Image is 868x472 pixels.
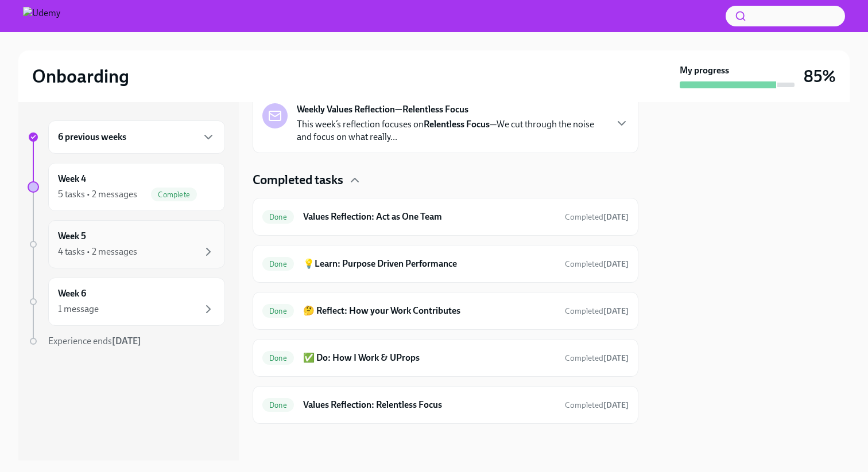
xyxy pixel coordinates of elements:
span: Done [262,213,294,221]
a: DoneValues Reflection: Act as One TeamCompleted[DATE] [262,208,629,226]
a: DoneValues Reflection: Relentless FocusCompleted[DATE] [262,396,629,414]
span: Completed [565,212,629,222]
div: 6 previous weeks [48,120,225,154]
span: August 11th, 2025 09:47 [565,306,629,317]
h6: Week 4 [58,173,86,185]
div: Completed tasks [253,171,638,189]
div: 4 tasks • 2 messages [58,245,137,258]
h3: 85% [804,66,836,87]
a: Done✅ Do: How I Work & UPropsCompleted[DATE] [262,349,629,367]
img: Udemy [23,7,60,25]
a: Week 54 tasks • 2 messages [28,220,225,268]
a: Done💡Learn: Purpose Driven PerformanceCompleted[DATE] [262,255,629,273]
a: Week 61 message [28,278,225,326]
span: Done [262,260,294,268]
strong: Weekly Values Reflection—Relentless Focus [297,103,468,116]
span: August 11th, 2025 09:47 [565,353,629,364]
strong: [DATE] [603,259,629,269]
strong: [DATE] [603,353,629,363]
strong: [DATE] [603,212,629,222]
h6: Week 5 [58,230,86,243]
span: Complete [151,190,197,199]
strong: My progress [680,64,729,77]
h6: ✅ Do: How I Work & UProps [303,352,556,364]
h2: Onboarding [32,65,129,88]
span: August 8th, 2025 11:09 [565,400,629,411]
span: Done [262,354,294,362]
span: Completed [565,306,629,316]
h4: Completed tasks [253,171,343,189]
a: Week 45 tasks • 2 messagesComplete [28,163,225,211]
span: Done [262,401,294,409]
h6: 6 previous weeks [58,131,126,143]
span: Experience ends [48,336,141,346]
div: 1 message [58,303,99,315]
p: This week’s reflection focuses on —We cut through the noise and focus on what really... [297,118,606,143]
span: August 11th, 2025 08:59 [565,259,629,270]
strong: [DATE] [603,400,629,410]
span: Done [262,307,294,315]
h6: Values Reflection: Relentless Focus [303,399,556,411]
span: Completed [565,259,629,269]
h6: 🤔 Reflect: How your Work Contributes [303,305,556,317]
strong: Relentless Focus [424,119,490,130]
h6: 💡Learn: Purpose Driven Performance [303,258,556,270]
strong: [DATE] [112,336,141,346]
h6: Week 6 [58,287,86,300]
span: August 5th, 2025 10:19 [565,212,629,223]
div: 5 tasks • 2 messages [58,188,137,201]
a: Done🤔 Reflect: How your Work ContributesCompleted[DATE] [262,302,629,320]
h6: Values Reflection: Act as One Team [303,210,556,223]
strong: [DATE] [603,306,629,316]
span: Completed [565,400,629,410]
span: Completed [565,353,629,363]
